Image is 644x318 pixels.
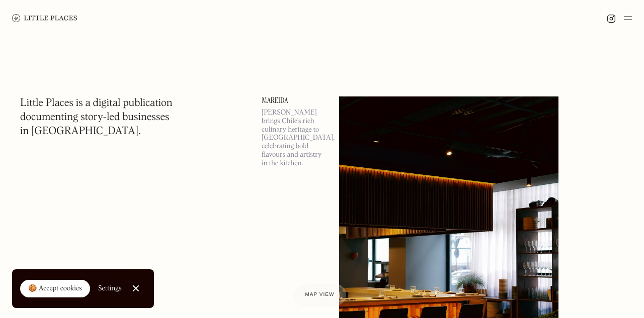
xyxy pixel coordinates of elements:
a: Mareida [262,96,327,104]
h1: Little Places is a digital publication documenting story-led businesses in [GEOGRAPHIC_DATA]. [20,96,173,139]
a: 🍪 Accept cookies [20,280,90,298]
div: 🍪 Accept cookies [28,284,82,294]
div: Settings [98,285,122,292]
a: Map view [293,284,347,306]
a: Close Cookie Popup [126,278,146,298]
span: Map view [305,292,335,297]
a: Settings [98,277,122,300]
p: [PERSON_NAME] brings Chile’s rich culinary heritage to [GEOGRAPHIC_DATA], celebrating bold flavou... [262,109,327,168]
